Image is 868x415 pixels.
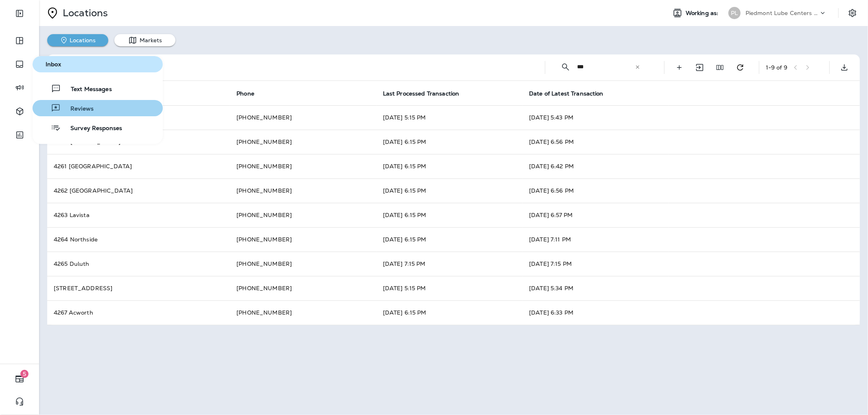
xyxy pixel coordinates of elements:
td: [DATE] 6:56 PM [523,178,860,203]
td: [PHONE_NUMBER] [230,276,376,300]
button: Export as CSV [836,59,853,76]
button: Reviews [33,100,163,116]
button: Locations [47,34,108,46]
span: Working as: [686,10,720,17]
td: [DATE] 6:56 PM [523,130,860,154]
span: Last Processed Transaction [383,90,459,97]
td: 4263 Lavista [47,203,230,227]
button: Edit Fields [712,59,728,76]
button: Survey Responses [33,120,163,136]
td: [PHONE_NUMBER] [230,154,376,178]
span: Inbox [36,61,160,68]
p: Piedmont Lube Centers LLC [746,10,819,16]
td: [PHONE_NUMBER] [230,130,376,154]
td: [PHONE_NUMBER] [230,178,376,203]
td: [STREET_ADDRESS] [47,276,230,300]
p: Locations [59,7,108,19]
td: 4261 [GEOGRAPHIC_DATA] [47,154,230,178]
td: [DATE] 6:57 PM [523,203,860,227]
td: [DATE] 7:11 PM [523,227,860,252]
span: Text Messages [61,86,112,93]
button: Expand Sidebar [8,5,31,22]
span: Survey Responses [61,125,122,133]
td: [DATE] 5:43 PM [523,105,860,130]
td: [DATE] 5:34 PM [523,276,860,300]
td: [DATE] 5:15 PM [376,276,523,300]
td: [DATE] 6:15 PM [376,178,523,203]
td: 4262 [GEOGRAPHIC_DATA] [47,178,230,203]
span: Date of Latest Transaction [529,90,603,97]
button: Inbox [33,56,163,72]
span: 5 [20,370,28,378]
div: PL [728,7,741,19]
td: [DATE] 7:15 PM [523,252,860,276]
td: [DATE] 6:15 PM [376,227,523,252]
td: [DATE] 6:15 PM [376,130,523,154]
span: Reviews [61,105,94,113]
td: [DATE] 5:15 PM [376,105,523,130]
td: [PHONE_NUMBER] [230,300,376,325]
td: [DATE] 6:42 PM [523,154,860,178]
td: 4267 Acworth [47,300,230,325]
td: [PHONE_NUMBER] [230,227,376,252]
td: [DATE] 6:33 PM [523,300,860,325]
td: [DATE] 7:15 PM [376,252,523,276]
button: Markets [114,34,175,46]
button: Settings [845,6,860,20]
td: [DATE] 6:15 PM [376,203,523,227]
span: Phone [236,90,254,97]
td: 4265 Duluth [47,252,230,276]
td: [PHONE_NUMBER] [230,252,376,276]
button: Create Location [671,59,687,76]
td: [PHONE_NUMBER] [230,203,376,227]
button: Import Locations [691,59,708,76]
div: 1 - 9 of 9 [766,64,787,71]
button: Text Messages [33,80,163,97]
td: [DATE] 6:15 PM [376,154,523,178]
td: 4264 Northside [47,227,230,252]
td: [PHONE_NUMBER] [230,105,376,130]
td: [DATE] 6:15 PM [376,300,523,325]
button: Collapse Search [558,59,574,75]
span: Refresh transaction statistics [732,63,748,70]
